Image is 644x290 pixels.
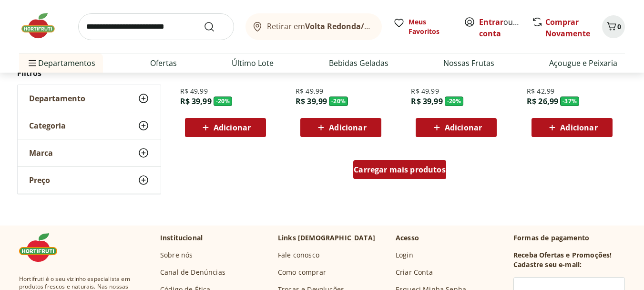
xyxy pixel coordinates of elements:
[160,268,225,277] a: Canal de Denúncias
[180,96,212,107] span: R$ 39,99
[513,233,625,243] p: Formas de pagamento
[396,250,413,260] a: Login
[409,17,452,36] span: Meus Favoritos
[29,148,53,158] span: Marca
[185,118,266,137] button: Adicionar
[214,97,233,106] span: - 20 %
[78,13,234,40] input: search
[513,260,582,269] h3: Cadastre seu e-mail:
[560,97,579,106] span: - 37 %
[445,124,482,131] span: Adicionar
[29,175,50,185] span: Preço
[354,166,446,173] span: Carregar mais produtos
[411,86,439,96] span: R$ 49,99
[27,52,38,75] button: Menu
[18,167,161,193] button: Preço
[27,52,95,75] span: Departamentos
[180,86,208,96] span: R$ 49,99
[18,112,161,139] button: Categoria
[232,57,274,69] a: Último Lote
[19,11,67,40] img: Hortifruti
[416,118,497,137] button: Adicionar
[602,15,625,38] button: Carrinho
[278,233,375,243] p: Links [DEMOGRAPHIC_DATA]
[296,86,323,96] span: R$ 49,99
[560,124,597,131] span: Adicionar
[479,17,532,39] a: Criar conta
[329,124,366,131] span: Adicionar
[443,57,494,69] a: Nossas Frutas
[329,57,388,69] a: Bebidas Geladas
[214,124,251,131] span: Adicionar
[329,97,348,106] span: - 20 %
[396,233,419,243] p: Acesso
[18,85,161,112] button: Departamento
[17,64,161,83] h2: Filtros
[278,250,319,260] a: Fale conosco
[305,21,443,32] b: Volta Redonda/[GEOGRAPHIC_DATA]
[160,233,203,243] p: Institucional
[617,22,621,31] span: 0
[396,268,433,277] a: Criar Conta
[150,57,177,69] a: Ofertas
[19,233,67,262] img: Hortifruti
[353,160,446,183] a: Carregar mais produtos
[18,140,161,166] button: Marca
[300,118,381,137] button: Adicionar
[160,250,193,260] a: Sobre nós
[411,96,442,107] span: R$ 39,99
[29,94,85,103] span: Departamento
[532,118,613,137] button: Adicionar
[29,121,66,130] span: Categoria
[445,97,464,106] span: - 20 %
[393,17,452,36] a: Meus Favoritos
[278,268,326,277] a: Como comprar
[527,96,558,107] span: R$ 26,99
[204,21,226,32] button: Submit Search
[245,13,382,40] button: Retirar emVolta Redonda/[GEOGRAPHIC_DATA]
[513,250,612,260] h3: Receba Ofertas e Promoções!
[549,57,617,69] a: Açougue e Peixaria
[479,16,521,39] span: ou
[545,17,590,39] a: Comprar Novamente
[296,96,327,107] span: R$ 39,99
[527,86,554,96] span: R$ 42,99
[267,22,372,31] span: Retirar em
[479,17,503,27] a: Entrar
